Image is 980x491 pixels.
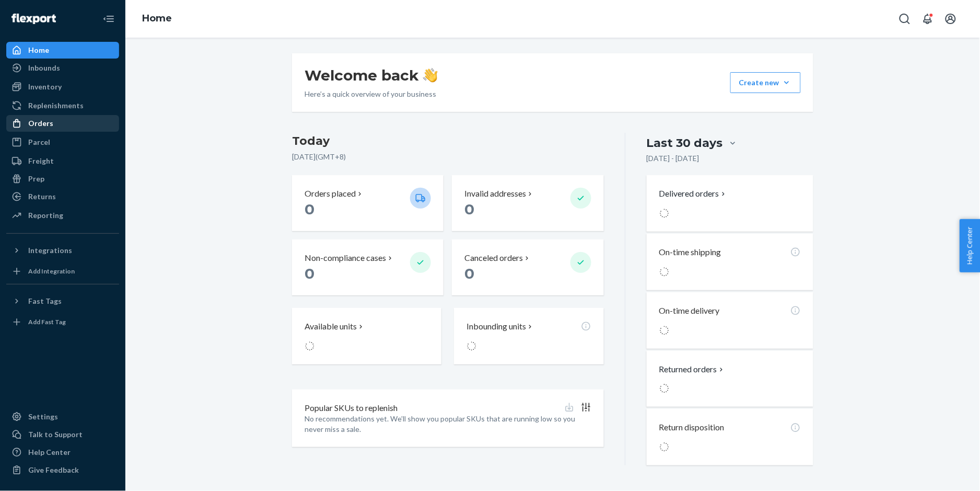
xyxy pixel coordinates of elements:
[6,115,119,132] a: Orders
[464,265,474,282] span: 0
[28,210,63,221] div: Reporting
[730,72,801,93] button: Create new
[960,219,980,272] button: Help Center
[647,135,723,151] div: Last 30 days
[659,363,726,375] button: Returned orders
[28,429,83,440] div: Talk to Support
[659,421,725,433] p: Return disposition
[28,296,62,306] div: Fast Tags
[6,444,119,461] a: Help Center
[28,63,60,73] div: Inbounds
[6,134,119,151] a: Parcel
[134,4,180,34] ol: breadcrumbs
[28,118,53,129] div: Orders
[28,245,72,256] div: Integrations
[6,188,119,205] a: Returns
[305,265,314,282] span: 0
[292,133,604,150] h3: Today
[305,200,314,218] span: 0
[292,308,441,364] button: Available units
[28,100,84,111] div: Replenishments
[6,170,119,187] a: Prep
[659,188,728,200] button: Delivered orders
[305,252,386,264] p: Non-compliance cases
[292,175,444,231] button: Orders placed 0
[305,321,357,333] p: Available units
[647,153,699,164] p: [DATE] - [DATE]
[28,317,66,326] div: Add Fast Tag
[464,252,523,264] p: Canceled orders
[6,207,119,224] a: Reporting
[28,465,79,475] div: Give Feedback
[305,66,438,85] h1: Welcome back
[11,14,56,24] img: Flexport logo
[28,174,44,184] div: Prep
[305,89,438,99] p: Here’s a quick overview of your business
[28,156,54,166] div: Freight
[6,314,119,330] a: Add Fast Tag
[454,308,603,364] button: Inbounding units
[292,152,604,162] p: [DATE] ( GMT+8 )
[305,402,398,414] p: Popular SKUs to replenish
[28,267,75,276] div: Add Integration
[28,191,56,202] div: Returns
[6,263,119,280] a: Add Integration
[6,60,119,76] a: Inbounds
[6,42,119,59] a: Home
[659,305,720,317] p: On-time delivery
[6,78,119,95] a: Inventory
[28,82,62,92] div: Inventory
[6,408,119,425] a: Settings
[466,321,526,333] p: Inbounding units
[6,153,119,169] a: Freight
[464,188,526,200] p: Invalid addresses
[98,8,119,29] button: Close Navigation
[659,246,721,258] p: On-time shipping
[464,200,474,218] span: 0
[28,45,49,55] div: Home
[894,8,915,29] button: Open Search Box
[305,188,356,200] p: Orders placed
[452,175,603,231] button: Invalid addresses 0
[28,447,71,458] div: Help Center
[28,412,58,422] div: Settings
[6,242,119,259] button: Integrations
[292,239,444,295] button: Non-compliance cases 0
[28,137,50,147] div: Parcel
[917,8,938,29] button: Open notifications
[142,13,172,24] a: Home
[305,414,591,435] p: No recommendations yet. We’ll show you popular SKUs that are running low so you never miss a sale.
[6,462,119,478] button: Give Feedback
[940,8,961,29] button: Open account menu
[423,68,438,83] img: hand-wave emoji
[6,97,119,114] a: Replenishments
[6,426,119,443] a: Talk to Support
[452,239,603,295] button: Canceled orders 0
[6,293,119,310] button: Fast Tags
